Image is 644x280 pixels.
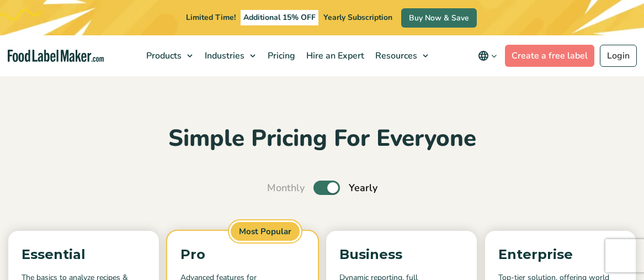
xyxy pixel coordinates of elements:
[186,12,236,23] span: Limited Time!
[180,244,305,265] p: Pro
[267,181,305,196] span: Monthly
[339,244,464,265] p: Business
[600,45,637,67] a: Login
[143,50,183,62] span: Products
[201,50,246,62] span: Industries
[372,50,418,62] span: Resources
[198,35,261,76] a: Industries
[8,124,636,154] h2: Simple Pricing For Everyone
[401,8,477,28] a: Buy Now & Save
[323,12,392,23] span: Yearly Subscription
[22,244,146,265] p: Essential
[300,35,369,76] a: Hire an Expert
[505,45,594,67] a: Create a free label
[369,35,434,76] a: Resources
[303,50,365,62] span: Hire an Expert
[498,244,622,265] p: Enterprise
[229,220,301,243] span: Most Popular
[261,35,300,76] a: Pricing
[313,181,340,195] label: Toggle
[241,10,318,25] span: Additional 15% OFF
[140,35,198,76] a: Products
[264,50,296,62] span: Pricing
[349,181,377,196] span: Yearly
